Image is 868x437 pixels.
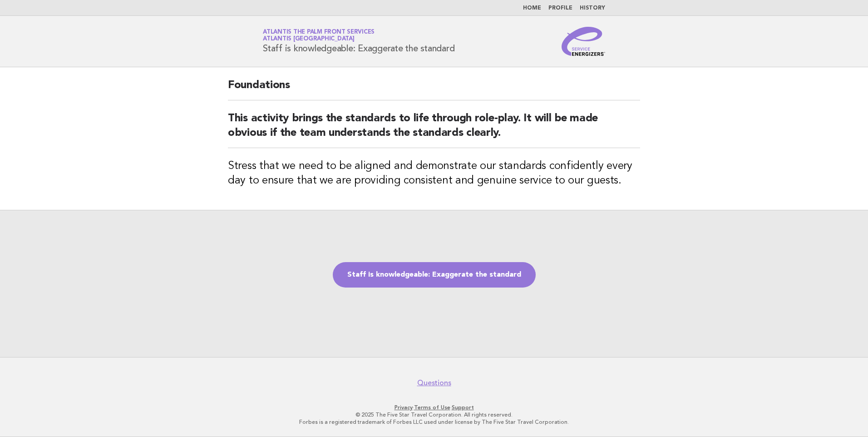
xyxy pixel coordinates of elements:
img: Service Energizers [562,27,605,56]
a: Privacy [395,404,413,411]
a: Home [523,5,541,11]
p: · · [156,404,712,411]
a: Atlantis The Palm Front ServicesAtlantis [GEOGRAPHIC_DATA] [263,29,375,42]
a: History [580,5,605,11]
a: Staff is knowledgeable: Exaggerate the standard [333,262,536,288]
span: Atlantis [GEOGRAPHIC_DATA] [263,36,355,42]
p: Forbes is a registered trademark of Forbes LLC used under license by The Five Star Travel Corpora... [156,418,712,426]
a: Questions [417,378,451,387]
h2: Foundations [228,78,640,100]
a: Terms of Use [414,404,450,411]
h2: This activity brings the standards to life through role-play. It will be made obvious if the team... [228,111,640,148]
a: Support [452,404,474,411]
p: © 2025 The Five Star Travel Corporation. All rights reserved. [156,411,712,418]
h1: Staff is knowledgeable: Exaggerate the standard [263,30,454,53]
a: Profile [548,5,572,11]
h3: Stress that we need to be aligned and demonstrate our standards confidently every day to ensure t... [228,159,640,188]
